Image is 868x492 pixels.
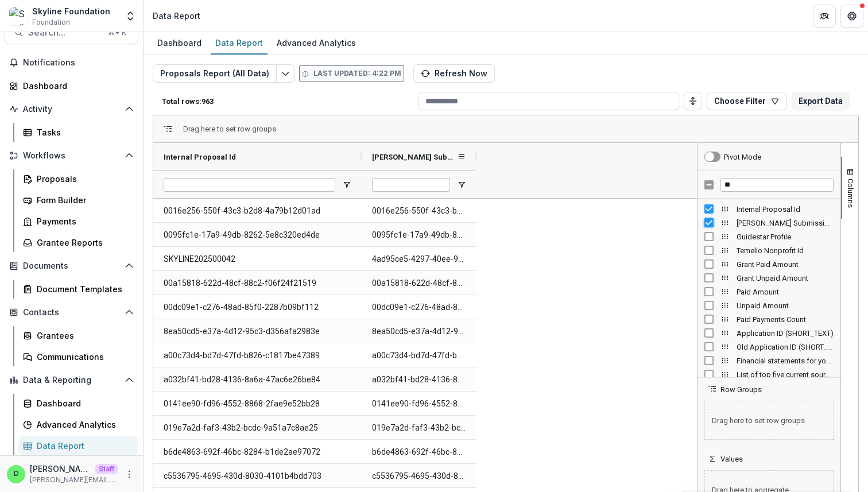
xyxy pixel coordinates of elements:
span: c5536795-4695-430d-8030-4101b4bdd703 [372,464,466,488]
button: Edit selected report [276,64,294,83]
div: Form Builder [37,194,129,206]
div: Data Report [37,440,129,452]
p: Staff [95,464,118,474]
span: Old Application ID (SHORT_TEXT) [737,343,834,351]
div: Paid Amount Column [697,285,840,299]
a: Data Report [18,436,138,455]
div: Advanced Analytics [272,34,361,51]
span: Temelio Nonprofit Id [737,246,834,255]
span: 019e7a2d-faf3-43b2-bcdc-9a51a7c8ae25 [372,416,466,440]
span: 0095fc1e-17a9-49db-8262-5e8c320ed4de [372,223,466,247]
button: Toggle auto height [684,92,702,110]
div: Pivot Mode [724,153,761,161]
div: Unpaid Amount Column [697,299,840,312]
span: a032bf41-bd28-4136-8a6a-47ac6e26be84 [164,368,351,392]
span: Workflows [23,151,120,161]
a: Tasks [18,123,138,142]
div: Guidestar Profile Column [697,230,840,243]
button: Open Workflows [5,146,138,165]
span: Grant Unpaid Amount [737,274,834,282]
button: Partners [813,5,836,28]
button: More [122,467,136,481]
span: 0141ee90-fd96-4552-8868-2fae9e52bb28 [164,392,351,416]
button: Export Data [792,92,850,110]
p: [PERSON_NAME][EMAIL_ADDRESS][DOMAIN_NAME] [30,475,118,485]
span: Data & Reporting [23,375,120,385]
button: Open entity switcher [122,5,138,28]
span: c5536795-4695-430d-8030-4101b4bdd703 [164,464,351,488]
span: Application ID (SHORT_TEXT) [737,329,834,338]
span: a032bf41-bd28-4136-8a6a-47ac6e26be84 [372,368,466,392]
span: Notifications [23,58,134,68]
span: a00c73d4-bd7d-47fd-b826-c1817be47389 [372,344,466,367]
span: b6de4863-692f-46bc-8284-b1de2ae97072 [164,440,351,464]
input: Internal Proposal Id Filter Input [164,178,335,192]
a: Proposals [18,169,138,188]
a: Advanced Analytics [18,415,138,434]
a: Dashboard [5,76,138,95]
a: Payments [18,212,138,231]
span: 00a15818-622d-48cf-88c2-f06f24f21519 [164,272,351,295]
div: Row Groups [183,125,276,133]
a: Dashboard [18,394,138,413]
div: Financial statements for your most recently completed fiscal year. If your most recent fiscal yea... [697,354,840,367]
span: 00dc09e1-c276-48ad-85f0-2287b09bf112 [372,296,466,319]
span: Internal Proposal Id [164,153,236,161]
span: Drag here to set row groups [704,401,834,440]
div: List of top five current sources of funding. Please specify if the amount is part of a multi-year... [697,367,840,381]
div: Dashboard [153,34,206,51]
span: Guidestar Profile [737,233,834,241]
div: Grant Paid Amount Column [697,257,840,271]
div: Communications [37,351,129,363]
span: 8ea50cd5-e37a-4d12-95c3-d356afa2983e [372,320,466,343]
button: Open Filter Menu [457,180,466,189]
span: Financial statements for your most recently completed fiscal year. If your most recent fiscal yea... [737,357,834,365]
div: Skyline Foundation [32,5,110,17]
a: Grantee Reports [18,233,138,252]
span: Grant Paid Amount [737,260,834,269]
span: 8ea50cd5-e37a-4d12-95c3-d356afa2983e [164,320,351,343]
span: 00a15818-622d-48cf-88c2-f06f24f21519 [372,272,466,295]
div: Grantees [37,330,129,342]
span: 0141ee90-fd96-4552-8868-2fae9e52bb28 [372,392,466,416]
p: [PERSON_NAME] [30,463,91,475]
button: Open Filter Menu [342,180,351,189]
span: List of top five current sources of funding. Please specify if the amount is part of a multi-year... [737,370,834,379]
div: Application ID (SHORT_TEXT) Column [697,326,840,340]
button: Open Data & Reporting [5,371,138,389]
a: Communications [18,347,138,366]
span: 0016e256-550f-43c3-b2d8-4a79b12d01ad [372,199,466,223]
div: Tasks [37,126,129,138]
button: Open Activity [5,100,138,118]
span: 0016e256-550f-43c3-b2d8-4a79b12d01ad [164,199,351,223]
div: Document Templates [37,283,129,295]
span: Internal Proposal Id [737,205,834,214]
span: 0095fc1e-17a9-49db-8262-5e8c320ed4de [164,223,351,247]
button: Proposals Report (All Data) [153,64,277,83]
span: Documents [23,261,120,271]
button: Choose Filter [707,92,787,110]
span: Columns [846,179,855,208]
div: Dashboard [37,397,129,409]
button: Notifications [5,53,138,72]
span: 4ad95ce5-4297-40ee-93fb-86669a253786 [372,247,466,271]
p: Total rows: 963 [162,97,413,106]
span: [PERSON_NAME] Submission Id [372,153,457,161]
div: Column List 20 Columns [697,202,840,478]
div: Payments [37,215,129,227]
button: Open Contacts [5,303,138,321]
img: Skyline Foundation [9,7,28,25]
div: Old Application ID (SHORT_TEXT) Column [697,340,840,354]
span: SKYLINE202500042 [164,247,351,271]
span: Contacts [23,308,120,317]
button: Search... [5,21,138,44]
div: Data Report [211,34,268,51]
div: Advanced Analytics [37,419,129,431]
div: Internal Proposal Id Column [697,202,840,216]
input: Filter Columns Input [720,178,834,192]
a: Grantees [18,326,138,345]
span: Search... [28,27,101,38]
span: [PERSON_NAME] Submission Id [737,219,834,227]
button: Get Help [840,5,863,28]
div: Paid Payments Count Column [697,312,840,326]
